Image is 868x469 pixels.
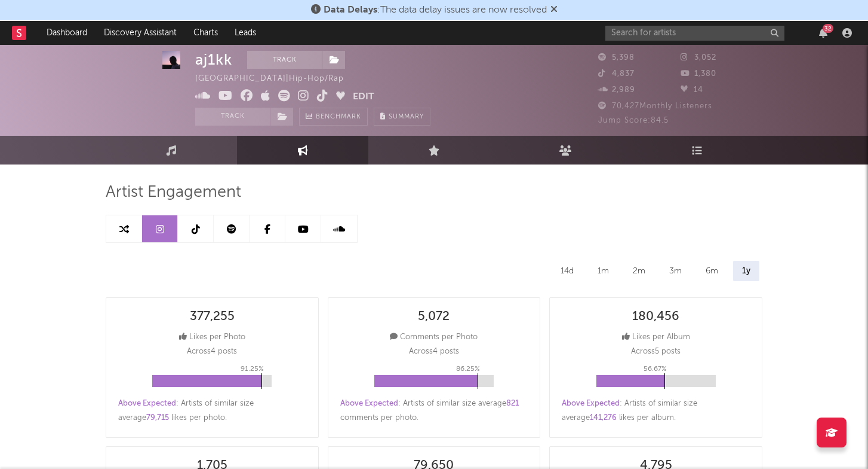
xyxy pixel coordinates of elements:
div: 1y [733,261,759,281]
div: Likes per Album [622,330,690,345]
div: : Artists of similar size average likes per album . [562,397,750,425]
span: Dismiss [550,5,558,15]
span: Data Delays [324,5,377,15]
span: 2,989 [598,86,635,94]
a: Leads [226,21,264,45]
p: Across 4 posts [187,345,237,359]
p: Across 5 posts [631,345,681,359]
span: Above Expected [562,400,620,407]
span: Above Expected [118,400,176,407]
button: Track [195,108,270,126]
div: 32 [823,24,833,33]
span: Above Expected [340,400,398,407]
div: 377,255 [190,310,235,324]
div: Comments per Photo [390,330,478,345]
div: [GEOGRAPHIC_DATA] | Hip-Hop/Rap [195,72,358,86]
button: Summary [374,108,430,126]
p: 86.25 % [456,362,480,376]
button: Edit [353,90,374,105]
p: 56.67 % [644,362,667,376]
a: Dashboard [38,21,96,45]
span: Summary [389,114,424,120]
span: 1,380 [681,70,716,78]
span: 14 [681,86,703,94]
p: 91.25 % [241,362,264,376]
span: Artist Engagement [106,185,241,200]
span: 4,837 [598,70,635,78]
div: 3m [660,261,691,281]
div: : Artists of similar size average likes per photo . [118,397,306,425]
div: 180,456 [632,310,679,324]
div: aj1kk [195,51,232,69]
div: 14d [552,261,583,281]
span: Jump Score: 84.5 [598,117,669,124]
div: 5,072 [418,310,450,324]
a: Charts [185,21,226,45]
button: 32 [819,28,827,38]
a: Benchmark [299,108,368,126]
span: 3,052 [681,54,716,62]
input: Search for artists [605,26,784,41]
div: 1m [589,261,618,281]
span: Benchmark [316,110,361,124]
span: 141,276 [590,414,617,422]
span: 79,715 [146,414,169,422]
div: : Artists of similar size average comments per photo . [340,397,528,425]
span: 5,398 [598,54,635,62]
div: 2m [624,261,654,281]
span: 821 [506,400,519,407]
div: Likes per Photo [179,330,245,345]
p: Across 4 posts [409,345,459,359]
div: 6m [697,261,727,281]
a: Discovery Assistant [96,21,185,45]
span: : The data delay issues are now resolved [324,5,547,15]
span: 70,427 Monthly Listeners [598,102,712,110]
button: Track [247,51,322,69]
